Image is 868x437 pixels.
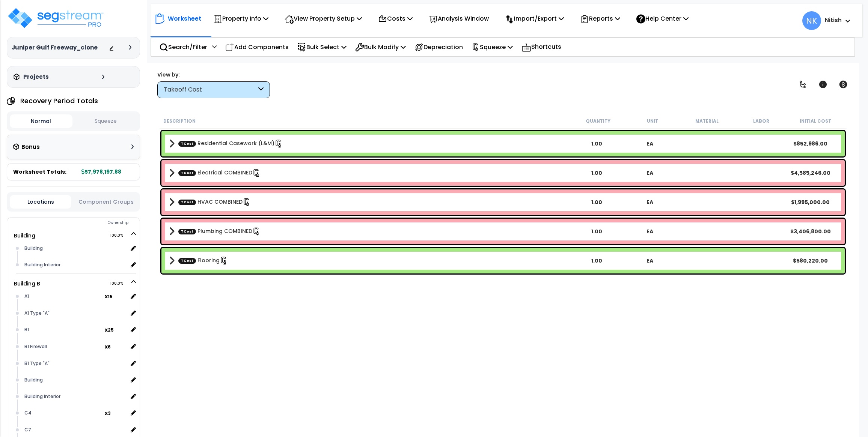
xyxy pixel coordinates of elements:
[105,409,111,417] b: x
[23,408,105,417] div: C4
[10,195,71,209] button: Locations
[784,169,837,177] div: $4,585,246.00
[623,257,677,264] div: EA
[178,140,283,148] a: Custom Item
[164,86,256,94] div: Takeoff Cost
[75,198,137,206] button: Component Groups
[105,293,113,300] b: x
[168,14,201,24] p: Worksheet
[355,42,406,52] p: Bulk Modify
[81,168,121,176] b: 57,978,197.88
[12,44,98,51] h3: Juniper Gulf Freeway_clone
[297,42,347,52] p: Bulk Select
[178,169,261,177] a: Custom Item
[163,118,196,124] small: Description
[105,292,127,301] span: location multiplier
[221,38,293,56] div: Add Components
[784,228,837,235] div: $3,406,800.00
[636,14,689,24] p: Help Center
[429,14,489,24] p: Analysis Window
[105,408,127,418] span: location multiplier
[23,359,128,368] div: B1 Type "A"
[74,115,137,128] button: Squeeze
[108,294,113,300] small: 15
[105,326,114,333] b: x
[570,140,623,147] div: 1.00
[105,342,127,351] span: location multiplier
[108,327,114,333] small: 25
[414,42,463,52] p: Depreciation
[178,199,196,205] span: TCost
[802,11,821,30] span: NK
[178,198,251,206] a: Custom Item
[225,42,289,52] p: Add Components
[285,14,362,24] p: View Property Setup
[157,71,270,78] div: View by:
[825,16,842,24] b: Nitish
[110,279,130,288] span: 100.0%
[517,38,565,56] div: Shortcuts
[378,14,413,24] p: Costs
[570,257,623,264] div: 1.00
[784,257,837,264] div: $580,220.00
[784,140,837,147] div: $852,986.00
[20,97,98,105] h4: Recovery Period Totals
[178,227,261,236] a: Custom Item
[23,425,128,434] div: C7
[570,169,623,177] div: 1.00
[784,198,837,206] div: $1,995,000.00
[521,42,561,53] p: Shortcuts
[213,14,268,24] p: Property Info
[647,118,658,124] small: Unit
[110,231,130,240] span: 100.0%
[105,343,111,350] b: x
[22,218,140,227] div: Ownership
[586,118,610,124] small: Quantity
[580,14,620,24] p: Reports
[23,292,105,301] div: A1
[623,169,677,177] div: EA
[23,260,128,269] div: Building Interior
[472,42,513,52] p: Squeeze
[623,228,677,235] div: EA
[21,144,40,150] h3: Bonus
[800,118,831,124] small: Initial Cost
[570,228,623,235] div: 1.00
[753,118,769,124] small: Labor
[178,257,228,265] a: Custom Item
[623,198,677,206] div: EA
[570,198,623,206] div: 1.00
[178,228,196,234] span: TCost
[23,73,49,81] h3: Projects
[623,140,677,147] div: EA
[178,141,196,146] span: TCost
[23,309,128,318] div: A1 Type "A"
[14,232,35,239] a: Building 100.0%
[695,118,719,124] small: Material
[178,258,196,263] span: TCost
[105,325,127,335] span: location multiplier
[23,244,128,253] div: Building
[159,42,207,52] p: Search/Filter
[7,7,104,29] img: logo_pro_r.png
[410,38,467,56] div: Depreciation
[108,410,111,416] small: 3
[23,375,128,384] div: Building
[10,114,72,128] button: Normal
[13,168,66,176] span: Worksheet Totals:
[505,14,564,24] p: Import/Export
[23,325,105,334] div: B1
[178,170,196,176] span: TCost
[23,342,105,351] div: B1 Firewall
[23,392,128,401] div: Building Interior
[108,344,111,350] small: 6
[14,280,40,287] a: Building B 100.0%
